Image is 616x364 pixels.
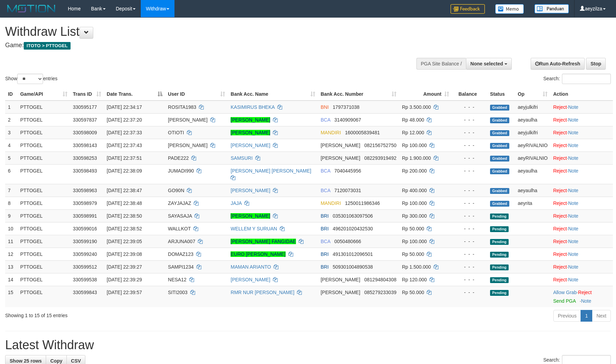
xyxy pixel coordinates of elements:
span: MANDIRI [321,200,341,206]
span: None selected [470,61,503,66]
div: - - - [455,251,485,258]
th: User ID: activate to sort column ascending [165,88,228,101]
span: Rp 300.000 [402,213,427,219]
span: BRI [321,251,329,257]
td: 8 [5,197,18,209]
td: · [550,222,613,235]
img: Button%20Memo.svg [495,4,524,14]
span: Show 25 rows [10,358,42,364]
td: · [550,101,613,114]
span: ITOTO > PTTOGEL [24,42,71,50]
span: Pending [490,239,509,245]
span: BRI [321,213,329,219]
td: · [550,197,613,209]
span: [DATE] 22:39:29 [107,277,142,282]
span: BRI [321,264,329,270]
div: - - - [455,225,485,232]
h4: Game: [5,42,404,49]
a: Run Auto-Refresh [531,58,585,70]
td: PTTOGEL [18,235,70,248]
a: Reject [553,117,567,123]
span: Rp 200.000 [402,168,427,174]
td: PTTOGEL [18,260,70,273]
span: Pending [490,290,509,296]
span: Rp 3.500.000 [402,104,431,110]
span: Copy 035301063097506 to clipboard [333,213,373,219]
a: Note [568,277,578,282]
span: Rp 100.000 [402,200,427,206]
span: [PERSON_NAME] [321,143,360,148]
td: PTTOGEL [18,222,70,235]
a: Stop [586,58,606,70]
td: PTTOGEL [18,101,70,114]
td: aeyRIVALNIO [515,152,551,164]
th: Amount: activate to sort column ascending [399,88,452,101]
td: aeyaulha [515,113,551,126]
span: DOMAZ123 [168,251,193,257]
span: ZAYJAJAZ [168,200,191,206]
th: Bank Acc. Name: activate to sort column ascending [228,88,318,101]
a: Note [568,226,578,231]
td: 14 [5,273,18,286]
span: Rp 50.000 [402,226,424,231]
span: [DATE] 22:38:48 [107,200,142,206]
a: Note [568,155,578,161]
span: SITI2003 [168,290,188,295]
span: [DATE] 22:39:57 [107,290,142,295]
a: Note [568,168,578,174]
span: Rp 48.000 [402,117,424,123]
span: Rp 100.000 [402,239,427,244]
span: · [553,290,578,295]
span: [PERSON_NAME] [168,143,208,148]
a: Previous [553,310,581,322]
td: aeyjulkifri [515,101,551,114]
span: Grabbed [490,130,509,136]
td: aeyjulkifri [515,126,551,139]
span: Copy 3140909067 to clipboard [334,117,361,123]
div: - - - [455,167,485,174]
label: Show entries [5,74,57,84]
td: PTTOGEL [18,113,70,126]
td: 9 [5,209,18,222]
span: Pending [490,214,509,219]
span: Pending [490,277,509,283]
span: Grabbed [490,201,509,207]
span: Grabbed [490,156,509,162]
td: PTTOGEL [18,248,70,260]
td: · [550,273,613,286]
th: ID [5,88,18,101]
div: - - - [455,116,485,123]
td: 6 [5,164,18,184]
span: [DATE] 22:37:43 [107,143,142,148]
a: Note [568,104,578,110]
span: Copy 1600005839481 to clipboard [345,130,380,135]
div: - - - [455,276,485,283]
a: Reject [553,226,567,231]
span: Copy 082293919492 to clipboard [364,155,396,161]
div: - - - [455,104,485,111]
a: Note [568,264,578,270]
a: Reject [553,155,567,161]
div: - - - [455,200,485,207]
a: Note [568,188,578,193]
span: Grabbed [490,168,509,174]
a: Note [568,130,578,135]
th: Bank Acc. Number: activate to sort column ascending [318,88,399,101]
a: [PERSON_NAME] [231,213,270,219]
a: Note [568,200,578,206]
td: aeyrita [515,197,551,209]
a: Reject [553,264,567,270]
a: [PERSON_NAME] [231,117,270,123]
span: Grabbed [490,117,509,123]
span: BRI [321,226,329,231]
a: Note [568,143,578,148]
span: NESA12 [168,277,187,282]
span: CSV [71,358,81,364]
span: [DATE] 22:38:50 [107,213,142,219]
a: SAMSURI [231,155,253,161]
td: PTTOGEL [18,209,70,222]
h1: Withdraw List [5,25,404,39]
a: RMR NUR [PERSON_NAME] [231,290,294,295]
span: ROSITA1983 [168,104,196,110]
span: 330599843 [73,290,97,295]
